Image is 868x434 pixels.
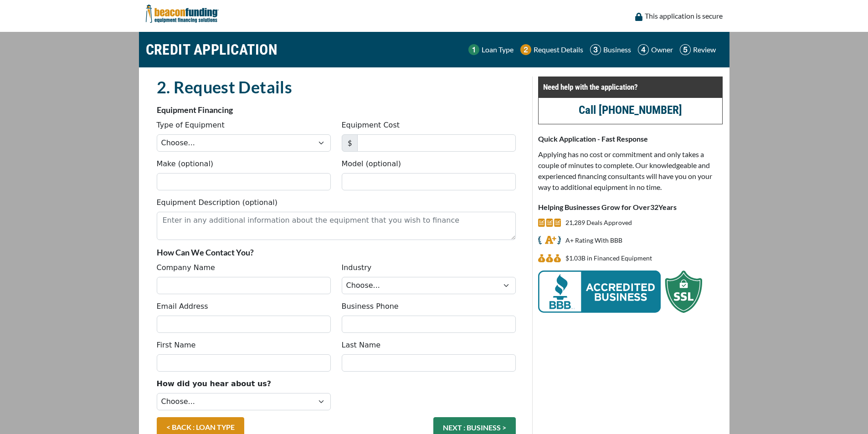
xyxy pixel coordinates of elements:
[520,44,531,55] img: Step 2
[157,197,277,208] label: Equipment Description (optional)
[680,44,691,55] img: Step 5
[342,158,401,169] label: Model (optional)
[342,301,399,312] label: Business Phone
[635,13,642,21] img: lock icon to convery security
[342,262,372,273] label: Industry
[157,301,208,312] label: Email Address
[157,158,214,169] label: Make (optional)
[482,44,514,55] p: Loan Type
[538,202,723,213] p: Helping Businesses Grow for Over Years
[638,44,649,55] img: Step 4
[157,247,516,258] p: How Can We Contact You?
[543,82,718,92] p: Need help with the application?
[538,271,702,313] img: BBB Acredited Business and SSL Protection
[565,253,652,264] p: $1.03B in Financed Equipment
[538,133,723,144] p: Quick Application - Fast Response
[157,262,215,273] label: Company Name
[534,44,583,55] p: Request Details
[157,77,516,97] h2: 2. Request Details
[157,120,225,131] label: Type of Equipment
[565,235,622,246] p: A+ Rating With BBB
[342,134,358,152] span: $
[157,340,196,351] label: First Name
[157,104,516,115] p: Equipment Financing
[645,10,723,21] p: This application is secure
[146,36,278,63] h1: CREDIT APPLICATION
[603,44,631,55] p: Business
[693,44,716,55] p: Review
[579,103,682,117] a: Call [PHONE_NUMBER]
[342,120,400,131] label: Equipment Cost
[157,378,272,389] label: How did you hear about us?
[538,149,723,193] p: Applying has no cost or commitment and only takes a couple of minutes to complete. Our knowledgea...
[590,44,601,55] img: Step 3
[565,217,632,228] p: 21,289 Deals Approved
[651,44,673,55] p: Owner
[650,203,658,211] span: 32
[342,340,381,351] label: Last Name
[468,44,479,55] img: Step 1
